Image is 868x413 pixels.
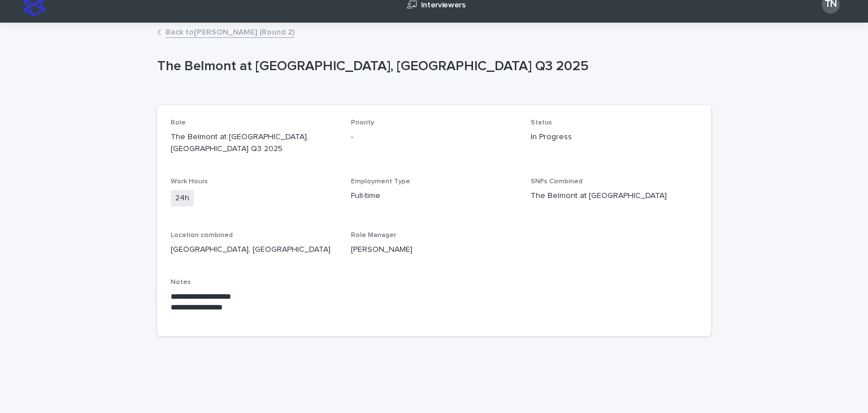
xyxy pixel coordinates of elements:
[171,119,186,126] span: Role
[166,25,294,38] a: Back to[PERSON_NAME] (Round 2)
[531,119,552,126] span: Status
[351,178,410,185] span: Employment Type
[531,131,697,143] p: In Progress
[171,131,337,155] p: The Belmont at [GEOGRAPHIC_DATA], [GEOGRAPHIC_DATA] Q3 2025
[171,232,233,239] span: Location combined
[351,244,518,256] p: [PERSON_NAME]
[531,190,697,202] p: The Belmont at [GEOGRAPHIC_DATA]
[157,58,706,75] p: The Belmont at [GEOGRAPHIC_DATA], [GEOGRAPHIC_DATA] Q3 2025
[351,119,374,126] span: Priority
[351,190,518,202] p: Full-time
[351,131,518,143] p: -
[171,279,191,286] span: Notes
[171,244,337,256] p: [GEOGRAPHIC_DATA], [GEOGRAPHIC_DATA]
[171,178,208,185] span: Work Hours
[171,190,194,206] span: 24h
[531,178,583,185] span: SNFs Combined
[351,232,396,239] span: Role Manager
